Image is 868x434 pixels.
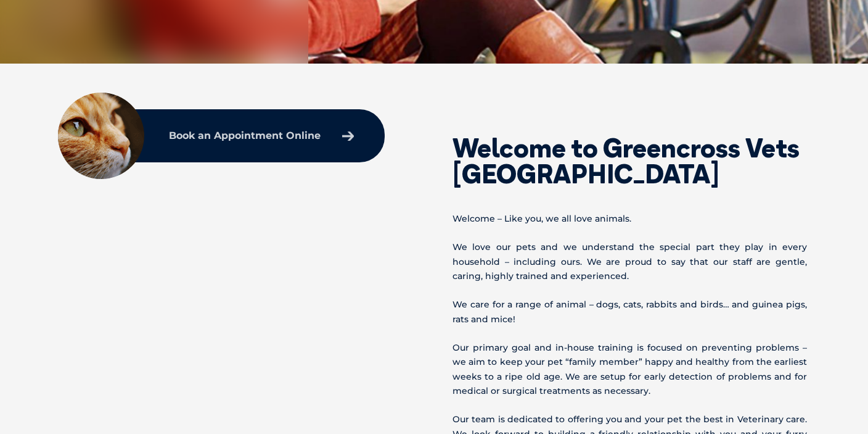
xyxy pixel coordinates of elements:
[452,240,807,283] p: We love our pets and we understand the special part they play in every household – including ours...
[452,298,807,326] p: We care for a range of animal – dogs, cats, rabbits and birds… and guinea pigs, rats and mice!
[163,125,360,147] a: Book an Appointment Online
[169,131,321,141] p: Book an Appointment Online
[452,212,807,226] p: Welcome – Like you, we all love animals.
[844,56,856,69] button: Search
[452,341,807,398] p: Our primary goal and in-house training is focused on preventing problems – we aim to keep your pe...
[452,135,807,187] h2: Welcome to Greencross Vets [GEOGRAPHIC_DATA]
